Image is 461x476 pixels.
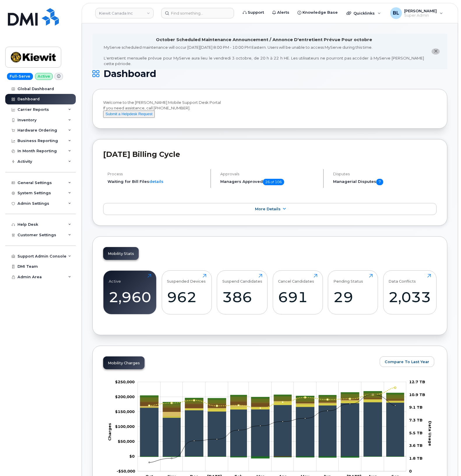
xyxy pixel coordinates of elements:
button: Compare To Last Year [380,356,434,367]
tspan: 1.8 TB [409,456,423,461]
tspan: Charges [107,423,112,441]
a: Suspend Candidates386 [222,274,262,311]
div: Data Conflicts [388,274,416,283]
div: Pending Status [333,274,363,283]
tspan: $200,000 [115,394,135,399]
g: Rate Plan [140,402,404,456]
g: GST [140,396,404,407]
tspan: $150,000 [115,409,135,414]
a: Cancel Candidates691 [278,274,317,311]
g: $0 [115,379,135,384]
tspan: 9.1 TB [409,405,423,409]
tspan: 5.5 TB [409,430,423,435]
tspan: 3.6 TB [409,443,423,448]
tspan: 7.3 TB [409,418,423,422]
tspan: $100,000 [115,424,135,428]
h4: Approvals [220,172,318,176]
tspan: $50,000 [118,439,135,443]
div: 962 [167,288,206,306]
tspan: 0 [409,468,412,473]
h5: Managers Approved [220,179,318,185]
g: $0 [115,394,135,399]
button: Submit a Helpdesk Request [103,111,155,118]
tspan: Data Usage [428,421,432,446]
tspan: -$50,000 [117,468,135,473]
li: Waiting for Bill Files [108,179,205,184]
g: $0 [115,409,135,414]
g: $0 [117,468,135,473]
span: More Details [255,207,281,211]
div: MyServe scheduled maintenance will occur [DATE][DATE] 8:00 PM - 10:00 PM Eastern. Users will be u... [104,45,424,66]
button: close notification [432,48,440,55]
g: $0 [118,439,135,443]
tspan: 10.9 TB [409,392,425,397]
div: Suspend Candidates [222,274,262,283]
tspan: $0 [129,454,135,458]
div: 386 [222,288,262,306]
div: 691 [278,288,317,306]
span: 26 of 106 [263,179,284,185]
h4: Process [108,172,205,176]
tspan: 12.7 TB [409,379,425,384]
span: Compare To Last Year [385,359,429,365]
a: Suspended Devices962 [167,274,206,311]
div: Welcome to the [PERSON_NAME] Mobile Support Desk Portal If you need assistance, call [PHONE_NUMBER]. [103,100,437,118]
h5: Managerial Disputes [333,179,437,185]
div: 2,033 [388,288,431,306]
div: Suspended Devices [167,274,206,283]
div: October Scheduled Maintenance Announcement / Annonce D'entretient Prévue Pour octobre [156,37,372,43]
h2: [DATE] Billing Cycle [103,150,437,159]
g: $0 [115,424,135,428]
span: Dashboard [103,69,156,78]
tspan: $250,000 [115,379,135,384]
g: HST [140,393,404,406]
span: 7 [376,179,383,185]
div: Active [109,274,121,283]
a: Submit a Helpdesk Request [103,111,155,116]
div: 29 [333,288,373,306]
div: Cancel Candidates [278,274,314,283]
a: Data Conflicts2,033 [388,274,431,311]
a: details [149,179,163,184]
a: Pending Status29 [333,274,373,311]
div: 2,960 [109,288,151,306]
iframe: Messenger Launcher [436,451,457,472]
a: Active2,960 [109,274,151,311]
h4: Disputes [333,172,437,176]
